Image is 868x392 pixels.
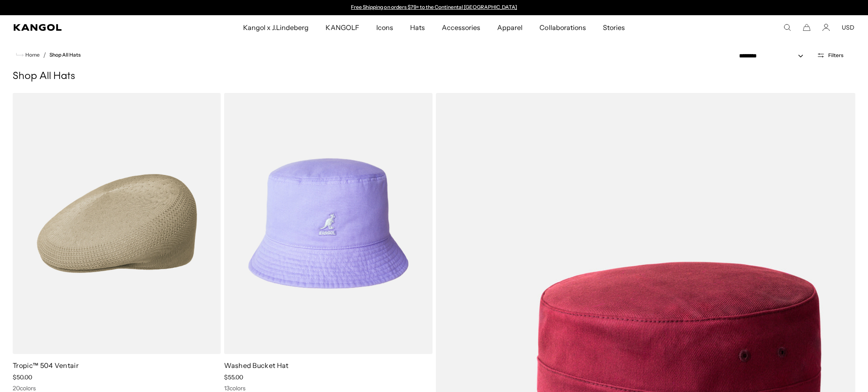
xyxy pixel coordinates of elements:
[24,52,40,58] span: Home
[594,15,633,40] a: Stories
[235,15,318,40] a: Kangol x J.Lindeberg
[317,15,367,40] a: KANGOLF
[16,51,40,59] a: Home
[410,15,425,40] span: Hats
[13,373,32,381] span: $50.00
[13,93,221,354] img: Tropic™ 504 Ventair
[351,4,517,10] a: Free Shipping on orders $79+ to the Continental [GEOGRAPHIC_DATA]
[822,24,830,31] a: Account
[224,361,288,370] a: Washed Bucket Hat
[224,384,432,392] div: 13 colors
[49,52,81,58] a: Shop All Hats
[402,15,433,40] a: Hats
[539,15,586,40] span: Collaborations
[497,15,523,40] span: Apparel
[14,24,161,31] a: Kangol
[803,24,810,31] button: Cart
[347,4,521,11] slideshow-component: Announcement bar
[347,4,521,11] div: 1 of 2
[736,52,812,60] select: Sort by: Featured
[243,15,309,40] span: Kangol x J.Lindeberg
[828,52,843,58] span: Filters
[40,50,46,60] li: /
[13,361,79,370] a: Tropic™ 504 Ventair
[224,93,432,354] img: Washed Bucket Hat
[489,15,531,40] a: Apparel
[368,15,402,40] a: Icons
[376,15,393,40] span: Icons
[224,373,243,381] span: $55.00
[842,24,854,31] button: USD
[13,70,855,83] h1: Shop All Hats
[531,15,594,40] a: Collaborations
[13,384,221,392] div: 20 colors
[783,24,791,31] summary: Search here
[326,15,359,40] span: KANGOLF
[433,15,489,40] a: Accessories
[442,15,480,40] span: Accessories
[603,15,625,40] span: Stories
[347,4,521,11] div: Announcement
[812,52,849,59] button: Open filters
